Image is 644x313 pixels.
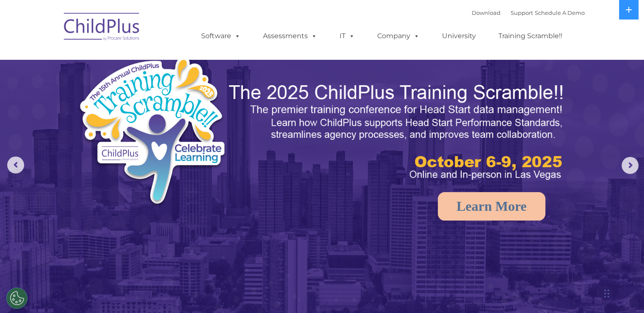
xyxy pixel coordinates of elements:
button: Cookies Settings [6,288,28,309]
a: Learn More [438,192,545,221]
div: Drag [604,281,609,306]
a: IT [331,28,363,45]
a: Training Scramble!! [490,28,571,45]
a: Download [472,9,500,16]
img: ChildPlus by Procare Solutions [60,7,144,49]
a: Company [369,28,428,45]
a: Software [193,28,249,45]
span: Last name [118,56,144,62]
a: Schedule A Demo [535,9,585,16]
a: Assessments [254,28,326,45]
a: Support [511,9,533,16]
a: University [434,28,484,45]
font: | [472,9,585,16]
iframe: Chat Widget [602,272,644,313]
span: Phone number [118,91,154,97]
